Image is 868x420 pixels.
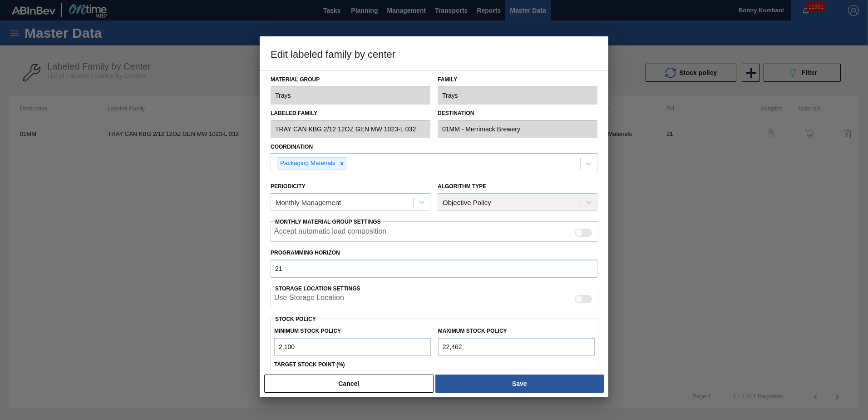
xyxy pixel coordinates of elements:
label: Maximum Stock Policy [438,328,507,334]
div: Monthly Management [276,199,341,206]
label: Material Group [271,73,430,86]
label: Programming Horizon [271,246,597,260]
label: Algorithm Type [438,183,486,190]
label: Stock Policy [275,316,316,322]
label: Labeled Family [271,107,430,120]
div: Packaging Materials [277,158,337,169]
label: When enabled, the system will display stocks from different storage locations. [274,294,344,305]
button: Save [435,375,604,393]
button: Cancel [264,375,434,393]
label: Minimum Stock Policy [274,328,341,334]
label: Coordination [271,144,313,150]
label: Target Stock Point (%) [274,361,345,368]
label: Periodicity [271,183,306,190]
span: Monthly Material Group Settings [275,219,381,225]
label: Family [438,73,597,86]
h3: Edit labeled family by center [260,36,608,71]
span: Storage Location Settings [275,285,360,292]
label: Destination [438,107,597,120]
label: Accept automatic load composition [274,227,386,238]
